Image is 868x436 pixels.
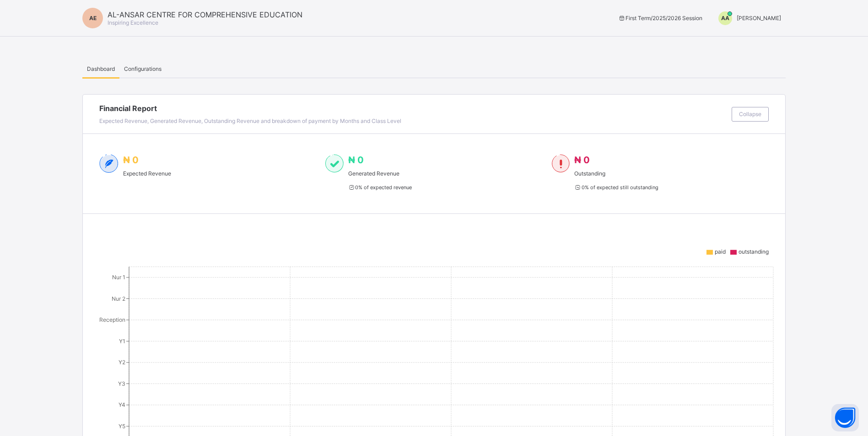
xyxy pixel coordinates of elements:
[99,316,125,323] tspan: Reception
[574,154,590,165] span: ₦ 0
[739,248,769,255] span: outstanding
[348,184,412,191] span: 0 % of expected revenue
[739,111,761,117] span: Collapse
[721,15,729,21] span: AA
[89,15,97,21] span: AE
[119,359,125,366] tspan: Y2
[123,154,139,165] span: ₦ 0
[348,154,364,165] span: ₦ 0
[99,154,119,173] img: expected-2.4343d3e9d0c965b919479240f3db56ac.svg
[574,184,658,191] span: 0 % of expected still outstanding
[737,15,781,21] span: [PERSON_NAME]
[118,380,125,387] tspan: Y3
[831,404,859,431] button: Open asap
[99,104,727,113] span: Financial Report
[715,248,726,255] span: paid
[108,19,158,26] span: Inspiring Excellence
[108,10,302,19] span: AL-ANSAR CENTRE FOR COMPREHENSIVE EDUCATION
[99,117,401,124] span: Expected Revenue, Generated Revenue, Outstanding Revenue and breakdown of payment by Months and C...
[124,65,162,72] span: Configurations
[552,154,570,173] img: outstanding-1.146d663e52f09953f639664a84e30106.svg
[618,15,702,21] span: session/term information
[123,170,171,177] span: Expected Revenue
[119,338,125,345] tspan: Y1
[119,401,125,408] tspan: Y4
[119,423,125,430] tspan: Y5
[112,295,125,302] tspan: Nur 2
[112,274,125,281] tspan: Nur 1
[325,154,343,173] img: paid-1.3eb1404cbcb1d3b736510a26bbfa3ccb.svg
[348,170,412,177] span: Generated Revenue
[574,170,658,177] span: Outstanding
[87,65,115,72] span: Dashboard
